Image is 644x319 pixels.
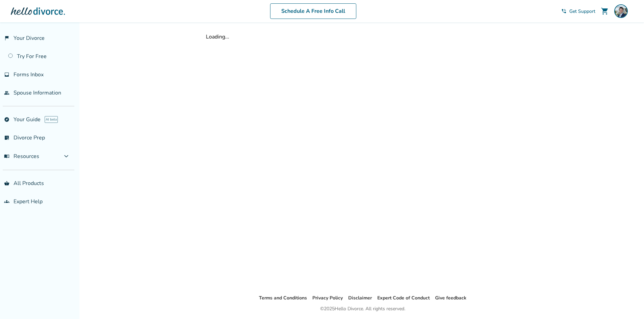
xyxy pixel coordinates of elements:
[561,8,595,15] a: phone_in_talkGet Support
[4,117,9,122] span: explore
[435,294,467,302] li: Give feedback
[4,154,9,159] span: menu_book
[561,8,567,14] span: phone_in_talk
[4,90,9,96] span: people
[4,153,39,160] span: Resources
[569,8,595,15] span: Get Support
[45,116,58,123] span: AI beta
[4,35,9,41] span: flag_2
[601,7,609,15] span: shopping_cart
[320,305,405,313] div: © 2025 Hello Divorce. All rights reserved.
[377,295,430,301] a: Expert Code of Conduct
[614,4,628,18] img: Ryan Thomason
[206,33,520,41] div: Loading...
[62,152,70,160] span: expand_more
[270,3,356,19] a: Schedule A Free Info Call
[14,71,44,78] span: Forms Inbox
[259,295,307,301] a: Terms and Conditions
[4,181,9,186] span: shopping_basket
[312,295,343,301] a: Privacy Policy
[4,72,9,77] span: inbox
[4,135,9,140] span: list_alt_check
[348,294,372,302] li: Disclaimer
[4,199,9,204] span: groups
